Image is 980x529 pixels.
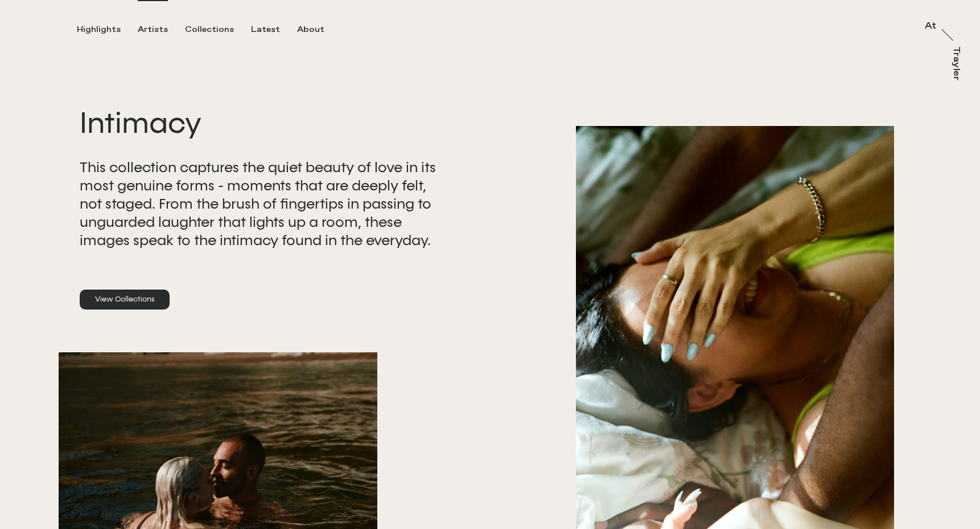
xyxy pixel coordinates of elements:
button: About [297,25,341,35]
a: At [925,22,936,33]
div: Highlights [77,25,121,35]
div: Collections [185,25,234,35]
div: Trayler [952,46,961,80]
button: Highlights [77,25,138,35]
div: Latest [251,25,280,35]
button: Artists [138,25,185,35]
button: Collections [185,25,251,35]
div: About [297,25,324,35]
a: Trayler [949,46,961,93]
p: This collection captures the quiet beauty of love in its most genuine forms - moments that are de... [80,158,447,250]
button: Latest [251,25,297,35]
a: View Collections [80,290,170,310]
div: Artists [138,25,168,35]
h2: Intimacy [80,103,490,144]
